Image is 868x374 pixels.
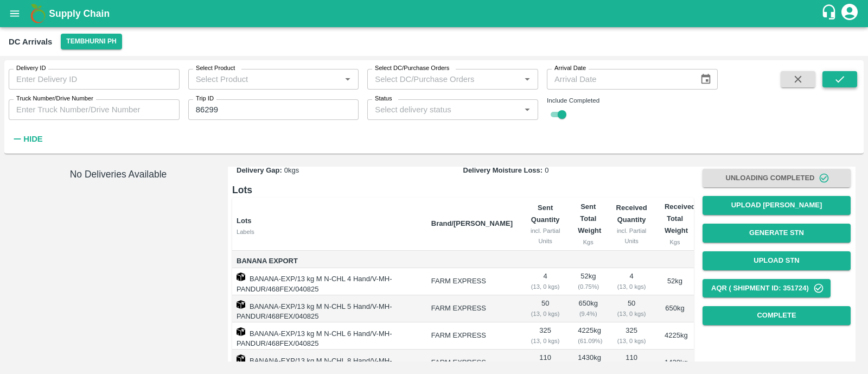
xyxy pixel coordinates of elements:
div: Labels [237,227,423,237]
div: DC Arrivals [9,35,52,49]
span: 0 [545,166,548,174]
input: Enter Truck Number/Drive Number [9,99,180,120]
button: Choose date [695,69,716,90]
div: account of current user [840,2,859,25]
div: incl. Partial Units [530,226,560,246]
button: Hide [9,130,46,148]
div: Include Completed [547,96,718,105]
label: Arrival Date [554,64,586,73]
b: Received Total Weight [665,202,695,235]
td: BANANA-EXP/13 kg M N-CHL 4 Hand/V-MH-PANDUR/468FEX/040825 [232,268,423,295]
h6: No Deliveries Available [15,167,221,182]
button: Open [520,72,534,86]
td: 50 [607,295,656,322]
div: ( 61.09 %) [578,336,598,346]
div: ( 13, 0 kgs) [530,336,560,346]
button: Open [341,72,355,86]
td: 650 kg [569,295,607,322]
b: Sent Total Weight [578,202,601,235]
input: Select Product [192,72,338,86]
img: box [237,327,245,336]
input: Select DC/Purchase Orders [371,72,503,86]
div: ( 13, 0 kgs) [616,282,647,291]
label: Delivery ID [16,64,46,73]
button: Upload STN [703,251,851,270]
td: FARM EXPRESS [423,268,521,295]
button: open drawer [2,1,27,26]
div: ( 13, 0 kgs) [616,336,647,346]
td: 325 [607,322,656,350]
td: 52 kg [656,268,694,295]
td: 50 [521,295,569,322]
input: Arrival Date [547,69,691,90]
a: Supply Chain [49,6,821,21]
img: logo [27,3,49,24]
td: FARM EXPRESS [423,295,521,322]
img: box [237,272,245,281]
span: 0 kgs [284,166,299,174]
div: ( 13, 0 kgs) [530,282,560,291]
label: Delivery Moisture Loss: [463,166,543,174]
b: Brand/[PERSON_NAME] [431,219,513,227]
label: Truck Number/Drive Number [16,94,93,103]
input: Enter Trip ID [188,99,359,120]
b: Lots [237,217,251,225]
div: ( 13, 0 kgs) [616,309,647,319]
td: BANANA-EXP/13 kg M N-CHL 6 Hand/V-MH-PANDUR/468FEX/040825 [232,322,423,350]
td: 4 [521,268,569,295]
button: Complete [703,306,851,325]
td: 4 [607,268,656,295]
button: Open [520,103,534,117]
button: Select DC [61,34,122,49]
button: AQR ( Shipment Id: 351724) [703,279,831,298]
label: Status [375,94,392,103]
td: 4225 kg [656,322,694,350]
div: ( 9.4 %) [578,309,598,319]
td: 325 [521,322,569,350]
b: Sent Quantity [531,204,560,224]
div: Kgs [578,237,598,247]
span: Banana Export [237,255,423,268]
div: ( 13, 0 kgs) [530,309,560,319]
button: Unloading Completed [703,169,851,188]
td: 4225 kg [569,322,607,350]
div: Kgs [665,237,685,247]
td: FARM EXPRESS [423,322,521,350]
label: Trip ID [196,94,214,103]
strong: Hide [23,135,42,143]
td: 52 kg [569,268,607,295]
button: Upload [PERSON_NAME] [703,196,851,215]
td: BANANA-EXP/13 kg M N-CHL 5 Hand/V-MH-PANDUR/468FEX/040825 [232,295,423,322]
img: box [237,354,245,363]
td: 650 kg [656,295,694,322]
div: customer-support [821,4,840,23]
div: ( 0.75 %) [578,282,598,291]
input: Enter Delivery ID [9,69,180,90]
label: Select Product [196,64,235,73]
div: incl. Partial Units [616,226,647,246]
input: Select delivery status [371,103,517,117]
label: Delivery Gap: [237,166,282,174]
label: Select DC/Purchase Orders [375,64,449,73]
button: Generate STN [703,224,851,243]
h6: Lots [232,182,694,198]
b: Received Quantity [616,204,647,224]
img: box [237,300,245,309]
b: Supply Chain [49,8,110,19]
